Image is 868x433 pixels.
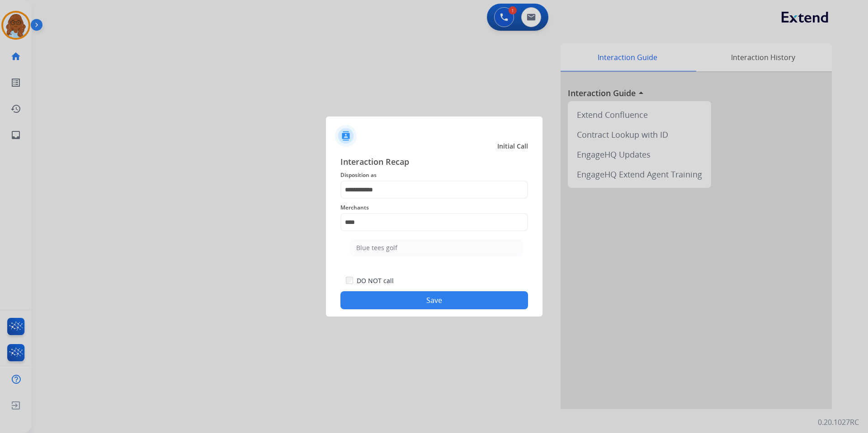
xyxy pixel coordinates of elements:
[340,202,528,213] span: Merchants
[335,125,357,147] img: contactIcon
[357,276,394,285] label: DO NOT call
[497,142,528,151] span: Initial Call
[340,170,528,181] span: Disposition as
[818,417,859,428] p: 0.20.1027RC
[340,155,528,170] span: Interaction Recap
[356,243,397,252] div: Blue tees golf
[340,291,528,309] button: Save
